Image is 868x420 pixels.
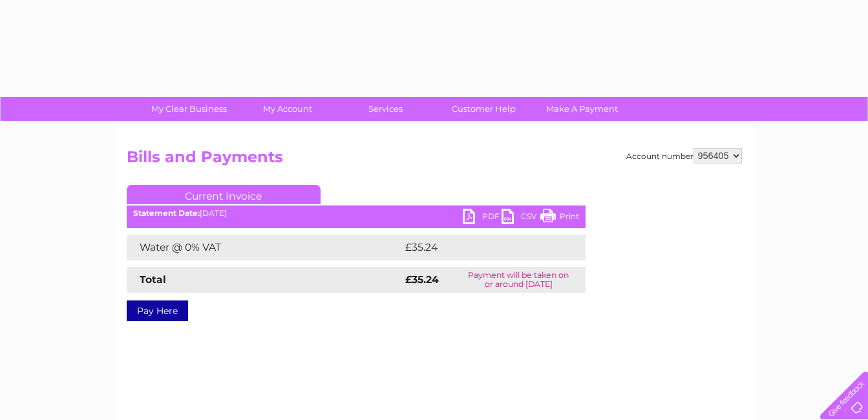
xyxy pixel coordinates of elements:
a: PDF [463,209,502,227]
a: My Account [234,97,341,121]
strong: Total [140,273,166,286]
td: Payment will be taken on or around [DATE] [452,267,586,293]
div: Account number [626,148,742,163]
td: £35.24 [402,235,559,260]
a: My Clear Business [136,97,242,121]
a: Print [540,209,579,227]
a: Current Invoice [127,185,321,204]
a: Pay Here [127,300,188,321]
b: Statement Date: [133,208,200,218]
a: Services [332,97,439,121]
strong: £35.24 [405,273,439,286]
td: Water @ 0% VAT [127,235,402,260]
h2: Bills and Payments [127,148,742,173]
a: CSV [502,209,540,227]
a: Make A Payment [529,97,635,121]
div: [DATE] [127,209,586,218]
a: Customer Help [430,97,537,121]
